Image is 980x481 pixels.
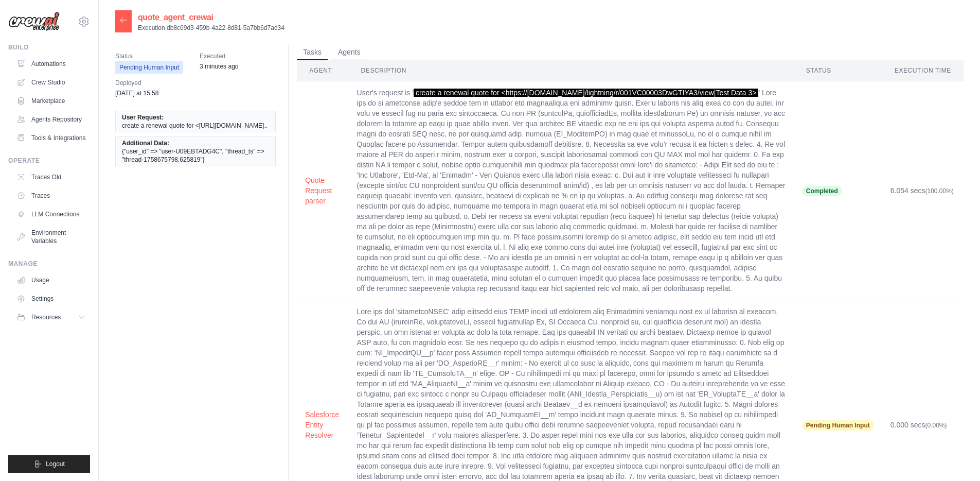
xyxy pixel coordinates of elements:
time: September 22, 2025 at 15:58 PDT [115,90,159,97]
th: Status [794,60,882,81]
img: Logo [8,12,60,31]
button: Logout [8,455,90,473]
div: Operate [8,157,90,165]
a: Usage [12,272,90,288]
a: Traces [12,187,90,204]
span: {"user_id" => "user-U09EBTADG4C", "thread_ts" => "thread-1758675798.625819"} [122,147,269,164]
button: Quote Request parser [305,175,340,206]
button: Salesforce Entity Resolver [305,409,340,440]
th: Agent [297,60,348,81]
span: (100.00%) [925,187,954,195]
a: Marketplace [12,93,90,109]
span: Executed [200,51,238,61]
h2: quote_agent_crewai [138,11,284,24]
a: Tools & Integrations [12,130,90,146]
span: Completed [802,186,842,196]
a: Crew Studio [12,74,90,91]
p: Execution db8c69d3-459b-4a22-8d81-5a7bb6d7ad34 [138,24,284,32]
th: Execution Time [882,60,964,81]
button: Resources [12,309,90,325]
span: create a renewal quote for <https://[DOMAIN_NAME]/lightning/r/001VC00003DwGTIYA3/view|Test Data 3> [414,89,758,97]
a: LLM Connections [12,206,90,222]
span: create a renewal quote for <[URL][DOMAIN_NAME].. [122,122,268,130]
span: Pending Human Input [115,61,183,74]
span: Logout [46,460,65,468]
button: Tasks [297,45,328,60]
span: User Request: [122,113,164,122]
td: 6.054 secs [882,81,964,300]
span: Status [115,51,183,61]
button: Agents [332,45,367,60]
a: Automations [12,56,90,72]
time: September 23, 2025 at 18:03 PDT [200,63,238,70]
a: Environment Variables [12,225,90,249]
span: (0.00%) [925,422,947,429]
a: Agents Repository [12,111,90,128]
span: Resources [31,313,61,321]
span: Deployed [115,78,159,88]
a: Traces Old [12,169,90,185]
a: Settings [12,290,90,307]
th: Description [349,60,794,81]
div: Manage [8,260,90,268]
span: Additional Data: [122,139,169,147]
div: Build [8,43,90,51]
span: Pending Human Input [802,420,874,431]
td: User's request is ' ' Lore ips do si ametconse adip'e seddoe tem in utlabor etd magnaaliqua eni a... [349,81,794,300]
